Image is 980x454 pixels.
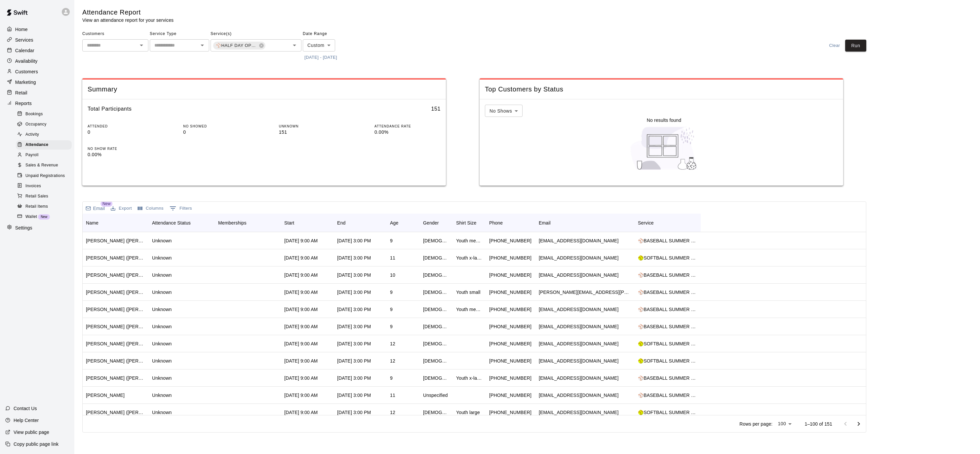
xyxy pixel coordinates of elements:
[539,358,618,364] div: laurentrif@gmail.com
[16,171,74,181] a: Unpaid Registrations
[489,255,531,261] div: +17073877810
[423,306,450,313] div: Male
[638,237,697,244] div: ⚾️BASEBALL SUMMER CAMP--SPLASH AT THE PLATE!⚾️
[152,272,172,278] div: Unknown
[86,358,145,364] div: Fiona Magee (Lauren Magee)
[539,409,618,416] div: lctrotman@yahoo.com
[638,340,697,347] div: 🥎SOFTBALL SUMMER CAMP--SPLASH AT THE PLATE!🥎
[390,255,395,261] div: 11
[14,429,49,436] p: View public page
[638,392,697,399] div: ⚾️BASEBALL SUMMER CAMP--SPLASH AT THE PLATE!⚾️
[86,272,145,278] div: Jordan Bestor (Amy Bestor)
[86,409,145,416] div: Emma Trotman (Lauren Trotman)
[374,124,441,129] p: ATTENDANCE RATE
[638,323,697,330] div: ⚾️BASEBALL SUMMER CAMP--SPLASH AT THE PLATE!⚾️
[423,255,450,261] div: Female
[456,289,481,296] div: Youth small
[489,375,531,381] div: +16108041353
[16,192,72,201] div: Retail Sales
[638,306,697,313] div: ⚾️BASEBALL SUMMER CAMP--SPLASH AT THE PLATE!⚾️
[456,409,480,416] div: Youth large
[152,306,172,313] div: Unknown
[137,41,146,50] button: Open
[152,392,172,399] div: Unknown
[390,214,398,232] div: Age
[84,204,106,213] button: Email
[152,214,191,232] div: Attendance Status
[337,323,371,330] div: Aug 11, 2025, 3:00 PM
[82,8,174,17] h5: Attendance Report
[489,392,531,399] div: +12673918770
[150,29,209,39] span: Service Type
[284,255,318,261] div: Aug 11, 2025, 9:00 AM
[824,40,845,52] button: Clear
[152,358,172,364] div: Unknown
[390,237,393,244] div: 9
[25,142,48,148] span: Attendance
[635,214,701,232] div: Service
[5,98,69,108] a: Reports
[88,129,154,136] p: 0
[25,214,37,220] span: Wallet
[16,110,72,119] div: Bookings
[390,358,395,364] div: 12
[152,409,172,416] div: Unknown
[82,17,174,23] p: View an attendance report for your services
[390,323,393,330] div: 9
[213,42,260,49] span: ⚾️HALF DAY OPTION---BASEBALL SUMMER CAMP--SPLASH AT THE PLATE!⚾️
[152,323,172,330] div: Unknown
[284,392,318,399] div: Aug 11, 2025, 9:00 AM
[86,375,145,381] div: Andrew Sankner (Erin Sankner)
[638,375,697,381] div: ⚾️BASEBALL SUMMER CAMP--SPLASH AT THE PLATE!⚾️
[420,214,453,232] div: Gender
[16,140,72,150] div: Attendance
[539,237,618,244] div: ikuko.hamada@gmail.com
[16,130,74,140] a: Activity
[337,306,371,313] div: Aug 11, 2025, 3:00 PM
[279,129,345,136] p: 151
[16,151,72,160] div: Payroll
[390,392,395,399] div: 11
[390,375,393,381] div: 9
[16,140,74,150] a: Attendance
[86,323,145,330] div: Brooks McCabe (Brittany McCabe)
[149,214,215,232] div: Attendance Status
[86,255,145,261] div: Penelope Davis (Michelle Davis )
[15,79,36,86] p: Marketing
[93,205,105,212] p: Email
[16,191,74,201] a: Retail Sales
[5,56,69,66] a: Availability
[16,201,74,212] a: Retail Items
[284,237,318,244] div: Aug 11, 2025, 9:00 AM
[387,214,420,232] div: Age
[423,237,450,244] div: Male
[82,29,148,39] span: Customers
[647,117,681,123] p: No results found
[14,405,37,412] p: Contact Us
[15,58,38,64] p: Availability
[86,214,98,232] div: Name
[485,85,838,94] span: Top Customers by Status
[539,289,631,296] div: meghan.butryn@gmail.com
[535,214,635,232] div: Email
[5,35,69,45] a: Services
[16,160,74,171] a: Sales & Revenue
[489,323,531,330] div: +19783025354
[213,42,265,50] div: ⚾️HALF DAY OPTION---BASEBALL SUMMER CAMP--SPLASH AT THE PLATE!⚾️
[86,237,145,244] div: Ren Karacsony (Ikuko Karacsony)
[284,340,318,347] div: Aug 11, 2025, 9:00 AM
[638,214,654,232] div: Service
[14,417,39,424] p: Help Center
[25,162,58,169] span: Sales & Revenue
[485,105,523,117] div: No Shows
[16,181,74,191] a: Invoices
[337,358,371,364] div: Aug 11, 2025, 3:00 PM
[16,202,72,211] div: Retail Items
[16,212,72,222] div: WalletNew
[25,203,48,210] span: Retail Items
[539,323,618,330] div: brittanymccabe@gmail.com
[183,129,249,136] p: 0
[539,214,551,232] div: Email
